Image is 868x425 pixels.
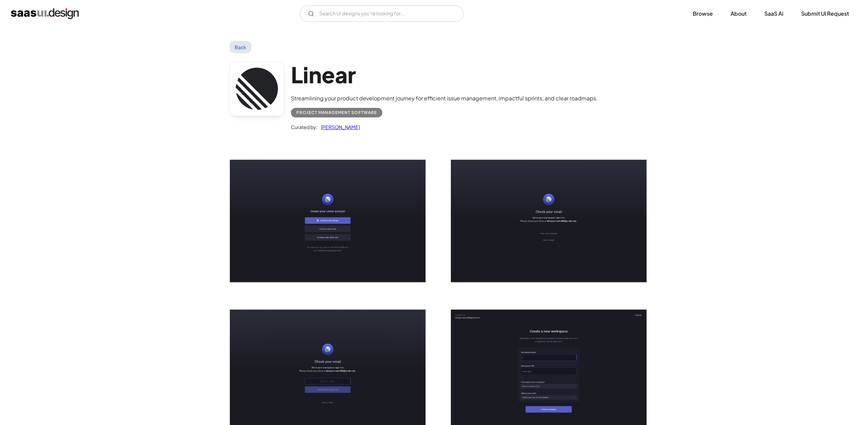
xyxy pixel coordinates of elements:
[756,6,792,21] a: SaaS Ai
[722,6,755,21] a: About
[318,123,360,131] a: [PERSON_NAME]
[291,61,598,88] h1: Linear
[230,41,252,53] a: Back
[300,5,464,22] form: Email Form
[451,160,647,282] a: open lightbox
[291,123,318,131] div: Curated by:
[11,8,79,19] a: home
[291,94,598,102] div: Streamlining your product development journey for efficient issue management, impactful sprints, ...
[230,160,426,282] img: 648701b4848bc244d71e8d08_Linear%20Signup%20Screen.png
[296,109,377,117] div: Project Management Software
[793,6,857,21] a: Submit UI Request
[451,160,647,282] img: 648701b3919ba8d4c66f90ab_Linear%20Verify%20Mail%20Screen.png
[300,5,464,22] input: Search UI designs you're looking for...
[230,160,426,282] a: open lightbox
[685,6,721,21] a: Browse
